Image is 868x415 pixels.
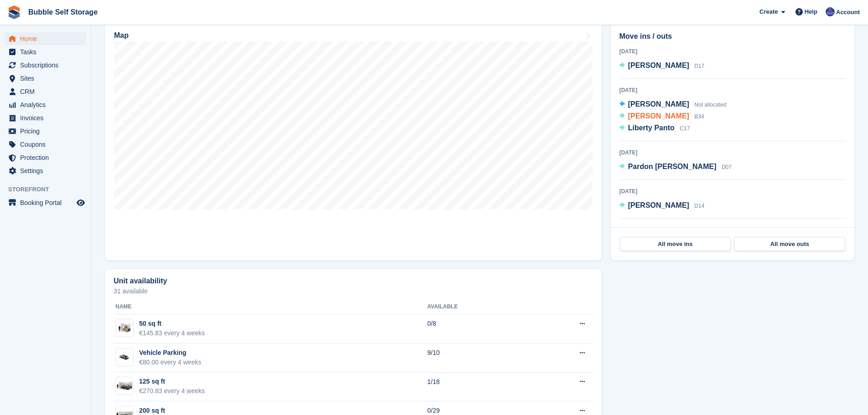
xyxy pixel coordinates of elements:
span: Settings [20,164,75,177]
a: [PERSON_NAME] D17 [619,60,705,72]
a: menu [5,32,86,45]
a: Bubble Self Storage [25,5,101,20]
div: Vehicle Parking [139,348,201,358]
td: 0/8 [427,314,529,343]
a: Preview store [75,197,86,208]
a: menu [5,151,86,164]
a: menu [5,72,86,85]
div: 50 sq ft [139,319,205,328]
span: Subscriptions [20,59,75,72]
span: Sites [20,72,75,85]
span: Not allocated [694,102,726,108]
a: menu [5,112,86,124]
p: 31 available [114,288,593,294]
span: [PERSON_NAME] [628,100,689,108]
a: Pardon [PERSON_NAME] D07 [619,161,732,173]
a: menu [5,138,86,151]
span: Home [20,32,75,45]
span: CRM [20,85,75,98]
span: Account [836,8,860,17]
div: [DATE] [619,226,846,234]
a: menu [5,59,86,72]
span: Storefront [8,185,91,194]
a: [PERSON_NAME] D14 [619,200,705,212]
a: menu [5,46,86,58]
div: €270.83 every 4 weeks [139,386,205,396]
span: C17 [680,125,690,132]
span: Tasks [20,46,75,58]
a: [PERSON_NAME] Not allocated [619,99,727,111]
span: Liberty Panto [628,124,675,132]
img: 125-sqft-unit%20(6).jpg [116,379,133,393]
div: [DATE] [619,86,846,94]
th: Available [427,300,529,314]
td: 9/10 [427,343,529,373]
span: [PERSON_NAME] [628,112,689,120]
h2: Move ins / outs [619,31,846,42]
div: [DATE] [619,149,846,157]
span: Pardon [PERSON_NAME] [628,163,717,170]
span: Protection [20,151,75,164]
span: D07 [722,164,732,170]
span: Help [805,7,817,16]
span: [PERSON_NAME] [628,201,689,209]
a: menu [5,85,86,98]
a: All move outs [734,237,845,251]
span: Pricing [20,125,75,138]
div: 125 sq ft [139,377,205,386]
a: Map [105,23,602,260]
img: stora-icon-8386f47178a22dfd0bd8f6a31ec36ba5ce8667c1dd55bd0f319d3a0aa187defe.svg [7,5,21,19]
div: [DATE] [619,47,846,56]
span: D14 [694,203,704,209]
h2: Unit availability [114,277,167,285]
a: menu [5,164,86,177]
span: Create [759,7,778,16]
span: Analytics [20,98,75,111]
span: Booking Portal [20,196,75,209]
a: menu [5,125,86,138]
span: Coupons [20,138,75,151]
span: Invoices [20,112,75,124]
span: [PERSON_NAME] [628,61,689,69]
span: B34 [694,113,704,120]
h2: Map [114,31,129,40]
a: [PERSON_NAME] B34 [619,111,704,123]
a: All move ins [620,237,731,251]
td: 1/18 [427,372,529,401]
img: Stuart Jackson [826,7,835,16]
a: menu [5,98,86,111]
a: Liberty Panto C17 [619,123,690,134]
div: [DATE] [619,187,846,195]
a: menu [5,196,86,209]
span: D17 [694,63,704,69]
th: Name [114,300,427,314]
img: 50-sqft-unit%20(9).jpg [116,322,133,335]
div: €145.83 every 4 weeks [139,328,205,338]
img: 1%20Car%20Lot%20-%20Without%20dimensions%20(2).jpg [116,352,133,362]
div: €80.00 every 4 weeks [139,358,201,367]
